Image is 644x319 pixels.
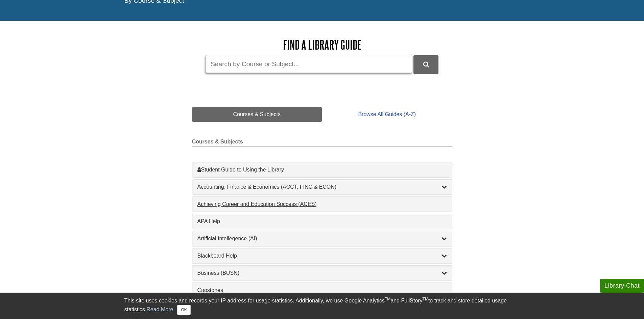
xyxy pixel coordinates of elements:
sup: TM [385,297,390,301]
input: Search by Course or Subject... [206,55,412,73]
a: Accounting, Finance & Economics (ACCT, FINC & ECON) [197,183,447,191]
h2: Find a Library Guide [192,38,452,52]
a: Business (BUSN) [197,269,447,277]
button: Library Chat [600,279,644,293]
button: Close [177,305,190,315]
i: Search Library Guides [423,61,429,68]
a: Browse All Guides (A-Z) [322,107,452,122]
div: This site uses cookies and records your IP address for usage statistics. Additionally, we use Goo... [124,297,520,315]
sup: TM [423,297,428,301]
a: Capstones [197,286,447,294]
h2: Courses & Subjects [192,139,452,147]
a: Student Guide to Using the Library [197,166,447,174]
a: Read More [146,307,173,312]
a: Blackboard Help [197,252,447,260]
a: APA Help [197,217,447,225]
a: Achieving Career and Education Success (ACES) [197,200,447,208]
button: DU Library Guides Search [413,55,438,74]
a: Artificial Intellegence (AI) [197,235,447,243]
a: Courses & Subjects [192,107,322,122]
